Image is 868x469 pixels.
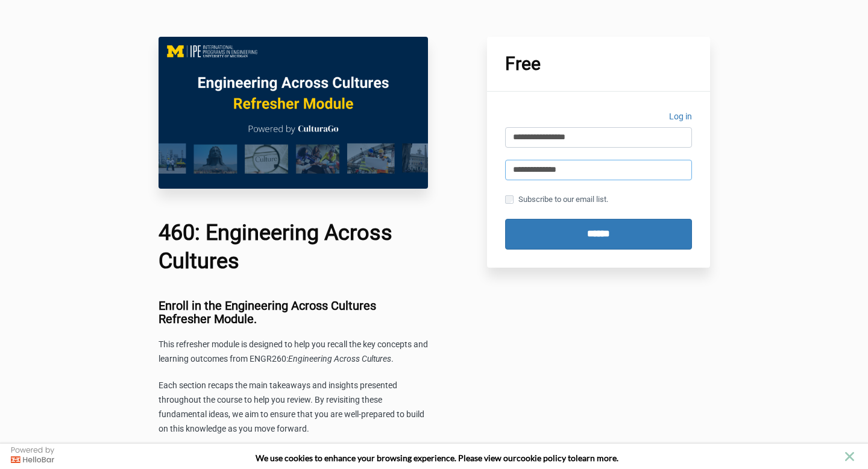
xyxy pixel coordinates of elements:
input: Subscribe to our email list. [505,195,514,204]
span: the course to help you review. By revisiting these fundamental ideas, we aim to ensure that you a... [159,395,424,433]
span: We use cookies to enhance your browsing experience. Please view our [256,453,517,463]
button: close [842,449,857,464]
span: Each section recaps the main takeaways and insights presented throughout [159,380,397,404]
a: Log in [669,110,692,127]
span: Engineering Across Cultures [288,354,391,364]
a: cookie policy [517,453,566,463]
label: Subscribe to our email list. [505,193,608,206]
span: . [391,354,394,364]
h1: Free [505,55,692,73]
span: This refresher module is designed to help you recall the key concepts and learning outcomes from ... [159,339,428,364]
span: learn more. [576,453,618,463]
h3: Enroll in the Engineering Across Cultures Refresher Module. [159,299,429,326]
h1: 460: Engineering Across Cultures [159,219,429,275]
strong: to [568,453,576,463]
img: c0f10fc-c575-6ff0-c716-7a6e5a06d1b5_EAC_460_Main_Image.png [159,37,429,189]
